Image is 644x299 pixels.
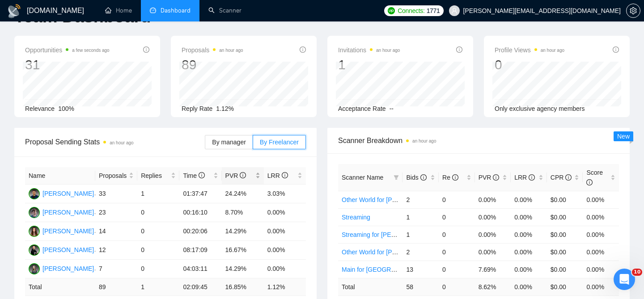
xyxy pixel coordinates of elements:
img: OL [29,263,40,274]
td: 0.00% [475,243,511,261]
span: Acceptance Rate [338,105,386,112]
a: Streaming [342,214,370,221]
td: 0 [439,243,475,261]
span: Score [586,169,603,186]
div: 31 [25,56,110,73]
div: 1 [338,56,400,73]
span: Scanner Breakdown [338,135,619,146]
span: Bids [406,174,426,181]
td: 0.00% [583,261,619,278]
td: 14.29% [222,260,264,278]
button: setting [626,4,640,18]
td: Total [338,278,402,295]
a: Main for [GEOGRAPHIC_DATA] [342,266,431,273]
time: an hour ago [541,48,564,53]
td: 0.00 % [583,278,619,295]
time: an hour ago [376,48,400,53]
td: 0 [439,261,475,278]
span: Dashboard [161,7,191,14]
span: 1.12% [216,105,234,112]
td: 0 [137,241,179,260]
span: setting [627,7,640,14]
td: 13 [402,261,439,278]
th: Proposals [95,167,137,185]
td: 0.00 % [511,278,547,295]
a: searchScanner [208,7,241,14]
td: 1 [137,185,179,203]
td: 0.00% [511,243,547,261]
td: 0 [439,208,475,226]
td: 0.00% [583,243,619,261]
td: 0 [137,222,179,241]
td: $0.00 [547,226,583,243]
span: info-circle [282,172,288,178]
td: 0.00% [583,226,619,243]
span: info-circle [613,46,619,53]
span: Profile Views [495,45,564,55]
td: Total [25,278,95,296]
td: 8.70% [222,203,264,222]
td: $ 0.00 [547,278,583,295]
div: 89 [182,56,243,73]
img: YZ [29,207,40,218]
td: 0.00% [583,208,619,226]
td: 24.24% [222,185,264,203]
td: 1 [137,278,179,296]
a: OL[PERSON_NAME] [29,265,94,272]
span: 1771 [427,6,440,16]
img: upwork-logo.png [388,7,395,14]
span: -- [390,105,394,112]
time: an hour ago [110,140,133,145]
td: 7 [95,260,137,278]
div: [PERSON_NAME] [42,207,94,217]
td: 01:37:47 [179,185,221,203]
span: Time [183,172,204,179]
td: 1.12 % [264,278,306,296]
div: [PERSON_NAME] [42,264,94,274]
td: 23 [95,203,137,222]
td: 0.00% [475,191,511,208]
td: 14.29% [222,222,264,241]
td: 0 [439,278,475,295]
time: a few seconds ago [72,48,109,53]
td: 0.00% [264,203,306,222]
td: $0.00 [547,191,583,208]
img: VS [29,188,40,199]
img: EZ [29,244,40,256]
td: 33 [95,185,137,203]
td: 89 [95,278,137,296]
span: info-circle [456,46,462,53]
span: New [617,133,630,140]
td: $0.00 [547,261,583,278]
td: $0.00 [547,243,583,261]
div: [PERSON_NAME] [42,245,94,255]
td: 08:17:09 [179,241,221,260]
span: By Freelancer [260,139,299,146]
span: Invitations [338,45,400,55]
span: Connects: [398,6,424,16]
td: 0.00% [475,226,511,243]
td: 0.00% [583,191,619,208]
a: homeHome [105,7,132,14]
span: PVR [225,172,246,179]
a: VS[PERSON_NAME] [29,190,94,197]
td: 2 [402,243,439,261]
td: 16.85 % [222,278,264,296]
td: 04:03:11 [179,260,221,278]
span: user [451,8,458,14]
td: 02:09:45 [179,278,221,296]
a: Streaming for [PERSON_NAME] [342,231,432,238]
td: 2 [402,191,439,208]
div: [PERSON_NAME] [42,226,94,236]
span: info-circle [452,174,458,181]
td: 58 [402,278,439,295]
span: LRR [514,174,535,181]
span: info-circle [493,174,499,181]
time: an hour ago [412,139,436,143]
th: Replies [137,167,179,185]
span: Relevance [25,105,55,112]
span: Only exclusive agency members [495,105,585,112]
span: By manager [212,139,246,146]
span: info-circle [565,174,572,181]
span: Scanner Name [342,174,383,181]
